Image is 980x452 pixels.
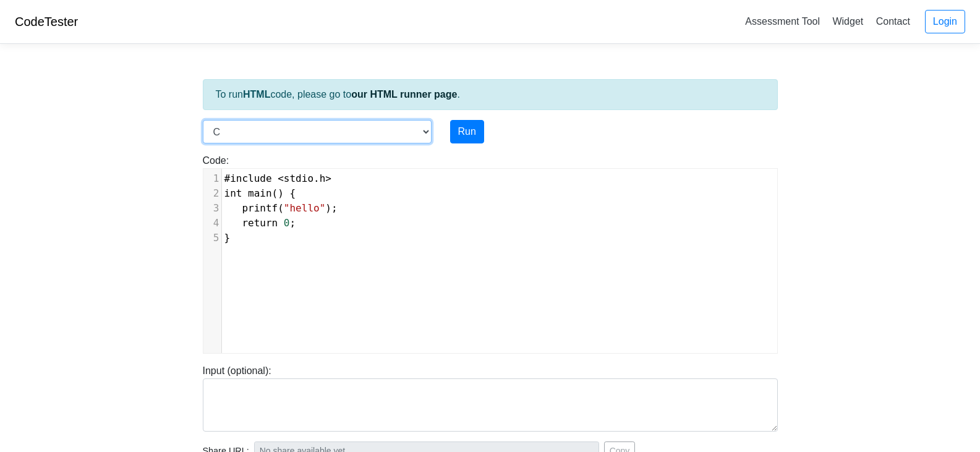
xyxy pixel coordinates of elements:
[320,173,326,184] span: h
[450,120,484,143] button: Run
[203,79,778,110] div: To run code, please go to .
[925,10,965,33] a: Login
[224,187,242,199] span: int
[248,187,272,199] span: main
[203,231,221,245] div: 5
[224,217,296,229] span: ;
[242,217,278,229] span: return
[325,173,331,184] span: >
[284,202,325,214] span: "hello"
[203,186,221,201] div: 2
[194,364,787,432] div: Input (optional):
[278,173,284,184] span: <
[740,11,825,32] a: Assessment Tool
[203,216,221,231] div: 4
[351,89,457,100] a: our HTML runner page
[224,173,272,184] span: #include
[827,11,868,32] a: Widget
[242,202,278,214] span: printf
[284,173,313,184] span: stdio
[203,171,221,186] div: 1
[871,11,915,32] a: Contact
[243,89,270,100] strong: HTML
[224,173,332,184] span: .
[203,201,221,216] div: 3
[194,153,787,354] div: Code:
[15,15,78,28] a: CodeTester
[284,217,290,229] span: 0
[224,187,296,199] span: () {
[224,232,231,244] span: }
[224,202,338,214] span: ( );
